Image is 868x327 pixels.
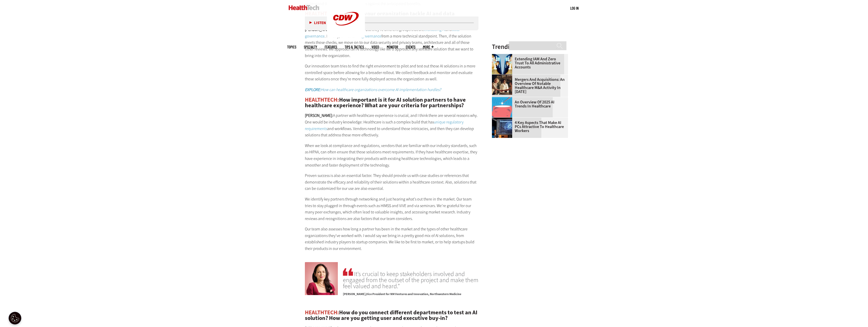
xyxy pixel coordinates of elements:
[492,100,565,108] a: An Overview of 2025 AI Trends in Healthcare
[387,45,398,49] a: MonITor
[492,75,515,79] a: business leaders shake hands in conference room
[305,87,321,92] strong: EXPLORE:
[305,142,479,168] p: When we look at compliance and regulations, vendors that are familiar with our industry standards...
[570,6,579,11] div: User menu
[9,312,21,324] button: Open Preferences
[492,75,512,95] img: business leaders shake hands in conference room
[343,292,366,296] span: [PERSON_NAME]
[305,196,479,222] p: We identify key partners through networking and just hearing what’s out there in the market. Our ...
[492,118,515,122] a: Desktop monitor with brain AI concept
[305,87,441,92] em: How can healthcare organizations overcome AI implementation hurdles?
[492,57,565,69] a: Extending IAM and Zero Trust to All Administrative Accounts
[406,45,415,49] a: Events
[305,87,441,92] a: EXPLORE:How can healthcare organizations overcome AI implementation hurdles?
[287,45,296,49] span: Topics
[343,289,478,297] p: Vice President for NM Ventures and Innovation, Northwestern Medicine
[305,112,479,138] p: A partner with healthcare experience is crucial, and I think there are several reasons why. One w...
[305,96,339,103] span: HEALTHTECH:
[305,262,338,295] img: Hannah Koczka
[305,310,479,321] h2: How do you connect different departments to test an AI solution? How are you getting user and exe...
[492,44,568,50] h3: Trending Now
[325,45,337,49] a: Features
[492,97,515,101] a: illustration of computer chip being put inside head with waves
[423,45,434,49] span: More
[345,45,364,49] a: Tips & Tactics
[304,45,317,49] span: Specialty
[492,121,565,133] a: 4 Key Aspects That Make AI PCs Attractive to Healthcare Workers
[492,54,512,74] img: abstract image of woman with pixelated face
[372,45,379,49] a: Video
[305,113,333,118] strong: [PERSON_NAME]:
[492,118,512,138] img: Desktop monitor with brain AI concept
[343,267,478,289] span: It’s crucial to keep stakeholders involved and engaged from the outset of the project and make th...
[289,5,319,10] img: Home
[305,226,479,252] p: Our team also assesses how long a partner has been in the market and the types of other healthcar...
[492,97,512,117] img: illustration of computer chip being put inside head with waves
[492,78,565,94] a: Mergers and Acquisitions: An Overview of Notable Healthcare M&A Activity in [DATE]
[305,309,339,316] span: HEALTHTECH:
[492,54,515,58] a: abstract image of woman with pixelated face
[570,6,579,10] a: Log in
[305,63,479,82] p: Our innovation team tries to find the right environment to pilot and test out those AI solutions ...
[9,312,21,324] div: Cookie Settings
[305,97,479,108] h2: How important is it for AI solution partners to have healthcare experience? What are your criteri...
[327,33,365,39] a: CDW
[305,119,464,131] a: unique regulatory requirements
[305,172,479,192] p: Proven success is also an essential factor. They should provide us with case studies or reference...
